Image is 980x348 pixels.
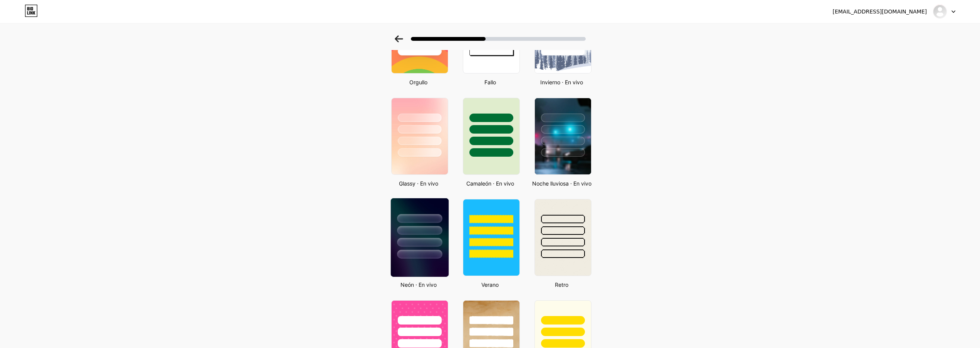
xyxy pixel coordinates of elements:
[484,79,496,85] font: Fallo
[540,79,583,85] font: Invierno · En vivo
[933,4,947,19] img: miguel el publicista
[399,180,438,187] font: Glassy · En vivo
[400,281,437,288] font: Neón · En vivo
[409,79,427,85] font: Orgullo
[555,281,568,288] font: Retro
[466,180,514,187] font: Camaleón · En vivo
[532,180,591,187] font: Noche lluviosa · En vivo
[390,198,448,277] img: neon.jpg
[481,281,499,288] font: Verano
[833,8,927,15] font: [EMAIL_ADDRESS][DOMAIN_NAME]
